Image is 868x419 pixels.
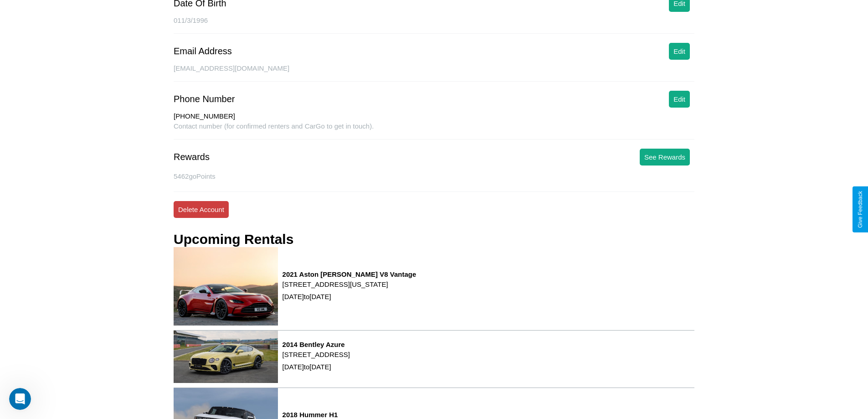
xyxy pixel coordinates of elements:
[174,152,210,162] div: Rewards
[174,201,229,218] button: Delete Account
[282,341,350,348] h3: 2014 Bentley Azure
[174,64,694,82] div: [EMAIL_ADDRESS][DOMAIN_NAME]
[282,348,350,361] p: [STREET_ADDRESS]
[640,149,690,166] button: See Rewards
[669,91,690,108] button: Edit
[9,388,31,410] iframe: Intercom live chat
[174,122,694,140] div: Contact number (for confirmed renters and CarGo to get in touch).
[282,361,350,373] p: [DATE] to [DATE]
[174,46,232,57] div: Email Address
[174,170,694,182] p: 5462 goPoints
[282,290,416,303] p: [DATE] to [DATE]
[669,43,690,60] button: Edit
[174,247,278,325] img: rental
[282,270,416,278] h3: 2021 Aston [PERSON_NAME] V8 Vantage
[282,411,350,419] h3: 2018 Hummer H1
[174,112,694,122] div: [PHONE_NUMBER]
[174,331,278,383] img: rental
[174,94,235,104] div: Phone Number
[857,191,863,228] div: Give Feedback
[174,232,293,247] h3: Upcoming Rentals
[282,278,416,290] p: [STREET_ADDRESS][US_STATE]
[174,16,694,34] div: 011/3/1996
